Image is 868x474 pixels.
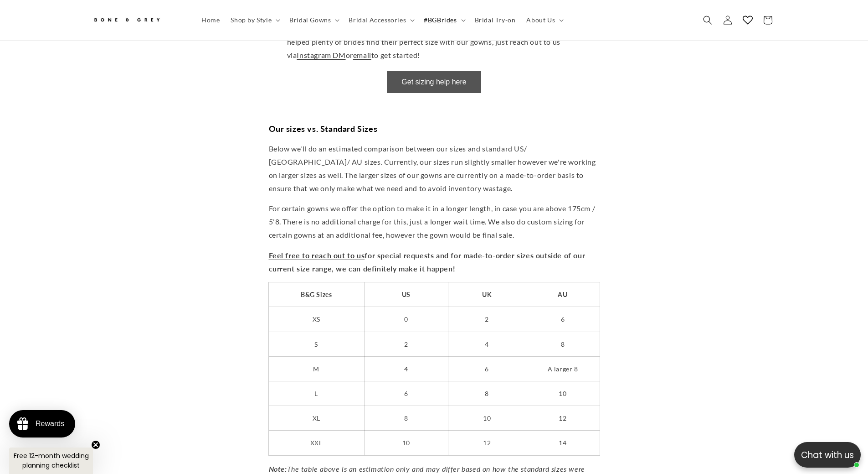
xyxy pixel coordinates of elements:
button: Close teaser [91,440,100,449]
a: email [353,51,371,59]
td: M [269,356,365,381]
td: 8 [364,406,448,431]
td: 2 [448,307,526,332]
a: Bone and Grey Bridal [89,9,187,31]
span: or [346,51,353,59]
td: XS [269,307,365,332]
div: Rewards [36,420,64,428]
summary: #BGBrides [418,10,469,30]
a: Instagram DM [297,51,345,59]
p: Below we'll do an estimated comparison between our sizes and standard US/ [GEOGRAPHIC_DATA]/ AU s... [269,142,600,195]
strong: Note: [269,464,287,473]
span: Bridal Accessories [349,16,406,24]
td: XL [269,406,365,431]
summary: Search [698,10,718,30]
td: 10 [448,406,526,431]
td: XXL [269,431,365,455]
span: #BGBrides [424,16,457,24]
a: Bridal Try-on [469,10,521,30]
p: For certain gowns we offer the option to make it in a longer length, in case you are above 175cm ... [269,202,600,241]
summary: Bridal Accessories [343,10,418,30]
span: Free 12-month wedding planning checklist [14,451,89,470]
td: 10 [364,431,448,455]
button: Get sizing help here [387,71,481,93]
td: 8 [448,381,526,406]
strong: Our sizes vs. Standard Sizes [269,124,378,134]
td: 2 [364,332,448,356]
span: Shop by Style [231,16,272,24]
span: to get started! [371,51,420,59]
td: A larger 8 [526,356,599,381]
td: 14 [526,431,599,455]
p: Chat with us [794,448,861,462]
a: Home [196,10,225,30]
td: 0 [364,307,448,332]
strong: UK [482,291,492,298]
strong: US [402,291,411,298]
td: S [269,332,365,356]
td: 6 [448,356,526,381]
span: We've helped plenty of brides find their perfect size with our gowns, just reach out to us via [287,25,596,60]
summary: Shop by Style [225,10,284,30]
button: Open chatbox [794,442,861,468]
a: Get sizing help here [401,78,466,86]
span: Bridal Try-on [475,16,516,24]
span: Home [201,16,220,24]
span: Bridal Gowns [289,16,331,24]
td: 4 [364,356,448,381]
td: 6 [364,381,448,406]
td: 8 [526,332,599,356]
strong: for special requests and for made-to-order sizes outside of our current size range, we can defini... [269,251,586,273]
td: L [269,381,365,406]
td: 4 [448,332,526,356]
summary: About Us [521,10,567,30]
td: 12 [448,431,526,455]
td: 10 [526,381,599,406]
div: Free 12-month wedding planning checklistClose teaser [9,448,93,474]
img: Bone and Grey Bridal [92,13,161,28]
strong: AU [558,291,567,298]
strong: B&G Sizes [301,291,332,298]
td: 12 [526,406,599,431]
span: About Us [526,16,555,24]
summary: Bridal Gowns [284,10,343,30]
td: 6 [526,307,599,332]
a: Feel free to reach out to us [269,251,365,260]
